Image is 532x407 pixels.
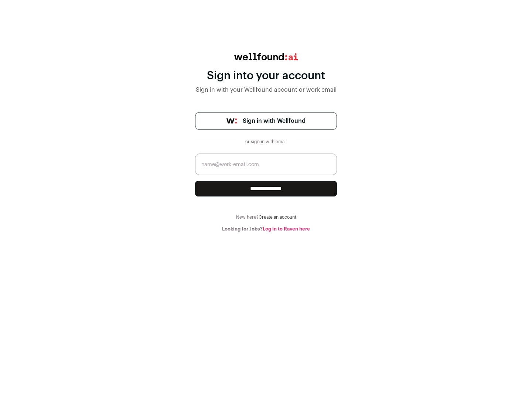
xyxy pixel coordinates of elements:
[263,226,310,231] a: Log in to Raven here
[195,69,337,83] div: Sign into your account
[226,118,237,124] img: wellfound-symbol-flush-black-fb3c872781a75f747ccb3a119075da62bfe97bd399995f84a933054e44a575c4.png
[243,117,306,125] span: Sign in with Wellfound
[195,154,337,175] input: name@work-email.com
[259,215,296,219] a: Create an account
[195,112,337,130] a: Sign in with Wellfound
[242,139,290,145] div: or sign in with email
[195,85,337,94] div: Sign in with your Wellfound account or work email
[195,226,337,232] div: Looking for Jobs?
[234,53,298,60] img: wellfound:ai
[195,214,337,220] div: New here?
